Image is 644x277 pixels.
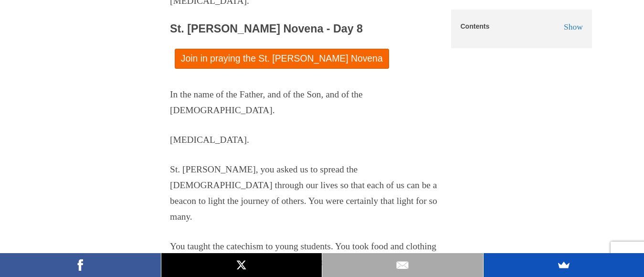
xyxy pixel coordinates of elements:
[170,132,437,148] p: [MEDICAL_DATA].
[161,253,322,277] a: X
[170,87,437,118] p: In the name of the Father, and of the Son, and of the [DEMOGRAPHIC_DATA].
[175,49,389,68] a: Join in praying the St. [PERSON_NAME] Novena
[557,258,571,272] img: SumoMe
[234,258,249,272] img: X
[73,258,87,272] img: Facebook
[461,22,490,30] h5: Contents
[170,22,363,35] span: St. [PERSON_NAME] Novena - Day 8
[322,253,483,277] a: Email
[395,258,410,272] img: Email
[170,162,437,225] p: St. [PERSON_NAME], you asked us to spread the [DEMOGRAPHIC_DATA] through our lives so that each o...
[564,21,583,31] span: Show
